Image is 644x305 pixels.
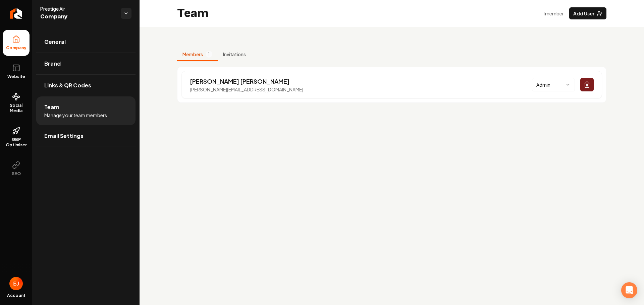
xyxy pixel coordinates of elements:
[36,125,136,147] a: Email Settings
[3,156,30,182] button: SEO
[36,75,136,96] a: Links & QR Codes
[44,103,59,111] span: Team
[40,5,115,12] span: Prestige Air
[44,38,66,46] span: General
[36,31,136,53] a: General
[190,86,303,93] p: [PERSON_NAME][EMAIL_ADDRESS][DOMAIN_NAME]
[206,51,212,58] span: 1
[177,48,218,61] button: Members
[44,81,91,89] span: Links & QR Codes
[9,277,23,290] img: Eduard Joers
[569,7,606,19] button: Add User
[3,59,30,85] a: Website
[543,10,564,17] p: 1 member
[3,103,30,113] span: Social Media
[40,12,115,21] span: Company
[9,277,23,290] button: Open user button
[9,171,23,176] span: SEO
[3,87,30,119] a: Social Media
[177,7,209,20] h2: Team
[44,132,84,140] span: Email Settings
[621,282,637,298] div: Open Intercom Messenger
[7,293,25,298] span: Account
[44,112,108,119] span: Manage your team members.
[36,53,136,74] a: Brand
[190,77,303,86] p: [PERSON_NAME] [PERSON_NAME]
[218,48,251,61] button: Invitations
[44,60,61,68] span: Brand
[5,74,28,79] span: Website
[10,8,22,19] img: Rebolt Logo
[3,45,29,51] span: Company
[3,122,30,153] a: GBP Optimizer
[3,137,30,148] span: GBP Optimizer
